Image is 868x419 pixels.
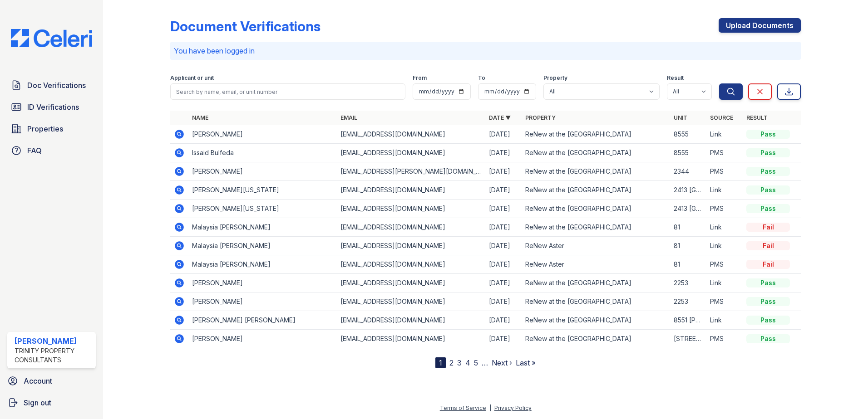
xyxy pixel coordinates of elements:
[667,74,684,82] label: Result
[489,404,491,411] div: |
[170,74,214,82] label: Applicant or unit
[522,181,670,200] td: ReNew at the [GEOGRAPHIC_DATA]
[188,144,337,162] td: Issaid Bulfeda
[746,260,790,269] div: Fail
[485,330,522,348] td: [DATE]
[7,120,96,138] a: Properties
[485,274,522,292] td: [DATE]
[670,144,706,162] td: 8555
[188,292,337,311] td: [PERSON_NAME]
[522,144,670,162] td: ReNew at the [GEOGRAPHIC_DATA]
[670,311,706,330] td: 8551 [PERSON_NAME]
[746,278,790,287] div: Pass
[670,274,706,292] td: 2253
[15,346,92,365] div: Trinity Property Consultants
[746,114,768,121] a: Result
[7,76,96,94] a: Doc Verifications
[710,114,733,121] a: Source
[492,358,512,367] a: Next ›
[170,18,321,34] div: Document Verifications
[457,358,462,367] a: 3
[706,292,743,311] td: PMS
[170,83,405,100] input: Search by name, email, or unit number
[4,372,99,390] a: Account
[706,218,743,237] td: Link
[482,357,488,368] span: …
[525,114,556,121] a: Property
[522,125,670,144] td: ReNew at the [GEOGRAPHIC_DATA]
[485,311,522,330] td: [DATE]
[670,181,706,200] td: 2413 [GEOGRAPHIC_DATA]
[413,74,427,82] label: From
[337,255,485,274] td: [EMAIL_ADDRESS][DOMAIN_NAME]
[337,274,485,292] td: [EMAIL_ADDRESS][DOMAIN_NAME]
[485,162,522,181] td: [DATE]
[188,255,337,274] td: Malaysia [PERSON_NAME]
[670,162,706,181] td: 2344
[474,358,478,367] a: 5
[440,404,486,411] a: Terms of Service
[674,114,687,121] a: Unit
[192,114,208,121] a: Name
[706,255,743,274] td: PMS
[337,162,485,181] td: [EMAIL_ADDRESS][PERSON_NAME][DOMAIN_NAME]
[746,334,790,343] div: Pass
[188,311,337,330] td: [PERSON_NAME] [PERSON_NAME]
[670,237,706,255] td: 81
[706,330,743,348] td: PMS
[522,274,670,292] td: ReNew at the [GEOGRAPHIC_DATA]
[746,316,790,325] div: Pass
[435,357,446,368] div: 1
[485,237,522,255] td: [DATE]
[337,311,485,330] td: [EMAIL_ADDRESS][DOMAIN_NAME]
[478,74,485,82] label: To
[516,358,536,367] a: Last »
[4,29,99,47] img: CE_Logo_Blue-a8612792a0a2168367f1c8372b55b34899dd931a85d93a1a3d3e32e68fde9ad4.png
[494,404,532,411] a: Privacy Policy
[706,311,743,330] td: Link
[337,181,485,200] td: [EMAIL_ADDRESS][DOMAIN_NAME]
[706,200,743,218] td: PMS
[706,181,743,200] td: Link
[706,274,743,292] td: Link
[188,218,337,237] td: Malaysia [PERSON_NAME]
[522,162,670,181] td: ReNew at the [GEOGRAPHIC_DATA]
[465,358,470,367] a: 4
[485,255,522,274] td: [DATE]
[188,330,337,348] td: [PERSON_NAME]
[522,218,670,237] td: ReNew at the [GEOGRAPHIC_DATA]
[337,144,485,162] td: [EMAIL_ADDRESS][DOMAIN_NAME]
[522,200,670,218] td: ReNew at the [GEOGRAPHIC_DATA]
[449,358,454,367] a: 2
[337,330,485,348] td: [EMAIL_ADDRESS][DOMAIN_NAME]
[489,114,511,121] a: Date ▼
[485,181,522,200] td: [DATE]
[670,200,706,218] td: 2413 [GEOGRAPHIC_DATA]
[27,145,42,156] span: FAQ
[188,274,337,292] td: [PERSON_NAME]
[746,223,790,232] div: Fail
[522,330,670,348] td: ReNew at the [GEOGRAPHIC_DATA]
[337,125,485,144] td: [EMAIL_ADDRESS][DOMAIN_NAME]
[337,292,485,311] td: [EMAIL_ADDRESS][DOMAIN_NAME]
[27,102,79,112] span: ID Verifications
[746,241,790,250] div: Fail
[337,200,485,218] td: [EMAIL_ADDRESS][DOMAIN_NAME]
[7,141,96,160] a: FAQ
[746,204,790,213] div: Pass
[4,394,99,412] a: Sign out
[188,181,337,200] td: [PERSON_NAME][US_STATE]
[27,80,86,91] span: Doc Verifications
[485,125,522,144] td: [DATE]
[746,297,790,306] div: Pass
[670,218,706,237] td: 81
[670,330,706,348] td: [STREET_ADDRESS]
[337,218,485,237] td: [EMAIL_ADDRESS][DOMAIN_NAME]
[746,130,790,139] div: Pass
[188,125,337,144] td: [PERSON_NAME]
[24,375,52,386] span: Account
[706,125,743,144] td: Link
[188,237,337,255] td: Malaysia [PERSON_NAME]
[670,255,706,274] td: 81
